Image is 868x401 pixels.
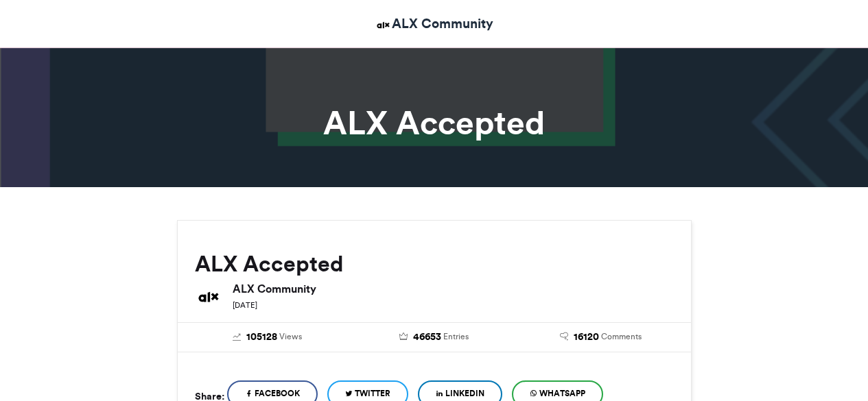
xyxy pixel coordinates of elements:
[246,330,277,345] span: 105128
[413,330,441,345] span: 46653
[279,330,302,343] span: Views
[54,106,815,139] h1: ALX Accepted
[375,16,392,34] img: ALX Community
[445,387,484,400] span: LinkedIn
[539,387,585,400] span: WhatsApp
[195,252,674,276] h2: ALX Accepted
[195,330,341,345] a: 105128 Views
[375,14,493,34] a: ALX Community
[574,330,599,345] span: 16120
[255,387,300,400] span: Facebook
[528,330,674,345] a: 16120 Comments
[233,300,257,310] small: [DATE]
[443,330,469,343] span: Entries
[195,283,222,311] img: ALX Community
[233,283,674,294] h6: ALX Community
[601,330,642,343] span: Comments
[361,330,507,345] a: 46653 Entries
[355,387,390,400] span: Twitter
